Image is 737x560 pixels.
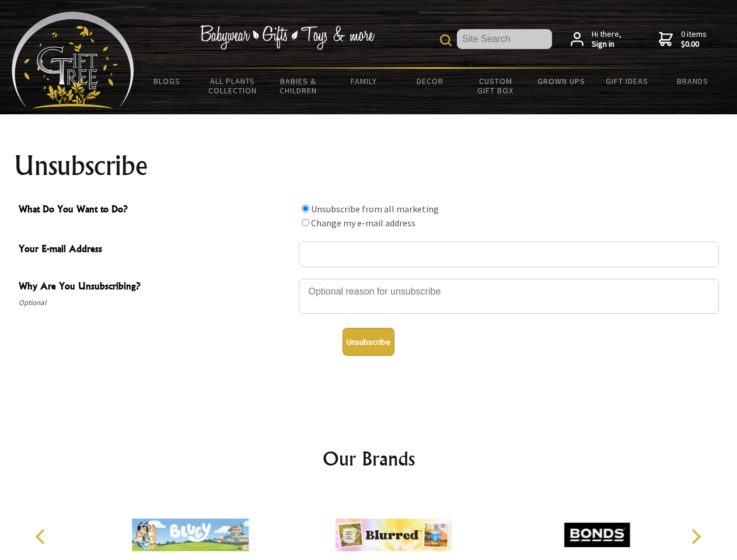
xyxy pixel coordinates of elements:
[681,29,707,50] span: 0 items
[463,69,529,103] a: Custom Gift Box
[681,39,707,50] strong: $0.00
[19,202,293,219] span: What Do You Want to Do?
[683,524,708,549] button: Next
[12,12,134,108] img: Babyware - Gifts - Toys and more...
[571,29,621,50] a: Hi there,Sign in
[659,29,707,50] a: 0 items$0.00
[343,328,394,356] button: Unsubscribe
[299,279,719,314] textarea: Why Are You Unsubscribing?
[134,69,200,93] a: BLOGS
[302,219,309,226] input: What Do You Want to Do?
[331,69,397,93] a: Family
[299,242,719,267] input: Your E-mail Address
[660,69,726,93] a: Brands
[457,29,552,49] input: Site Search
[266,69,331,103] a: Babies & Children
[19,296,293,310] span: Optional
[302,205,309,212] input: What Do You Want to Do?
[397,69,463,93] a: Decor
[200,25,375,50] img: Babywear - Gifts - Toys & more
[19,242,293,258] span: Your E-mail Address
[19,279,293,296] span: Why Are You Unsubscribing?
[440,34,452,46] img: product search
[311,217,415,229] label: Change my e-mail address
[311,203,439,215] label: Unsubscribe from all marketing
[594,69,660,93] a: Gift Ideas
[592,29,621,50] span: Hi there,
[29,524,55,549] button: Previous
[14,152,724,180] h1: Unsubscribe
[200,69,266,103] a: All Plants Collection
[23,444,714,473] h2: Our Brands
[592,39,621,50] strong: Sign in
[528,69,594,93] a: Grown Ups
